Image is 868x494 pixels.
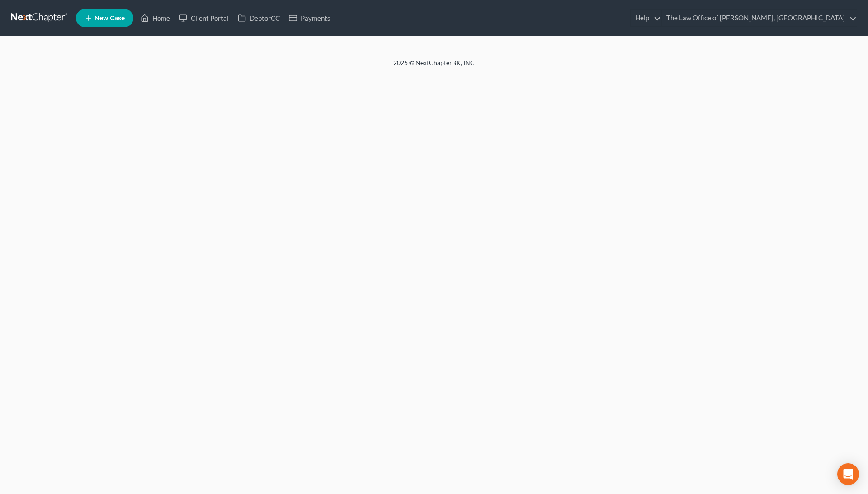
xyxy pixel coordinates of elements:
[233,10,284,26] a: DebtorCC
[837,463,859,485] div: Open Intercom Messenger
[284,10,335,26] a: Payments
[175,10,233,26] a: Client Portal
[76,9,133,27] new-legal-case-button: New Case
[662,10,857,26] a: The Law Office of [PERSON_NAME], [GEOGRAPHIC_DATA]
[136,10,175,26] a: Home
[631,10,661,26] a: Help
[176,58,692,75] div: 2025 © NextChapterBK, INC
